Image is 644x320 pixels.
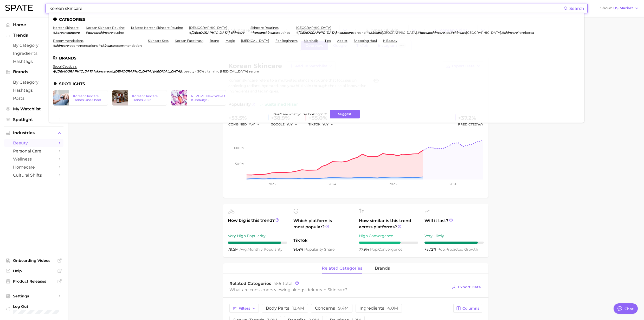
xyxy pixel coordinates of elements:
a: cultural shifts [4,171,63,179]
span: # [189,31,191,35]
em: skincare [453,31,466,35]
span: by Category [13,43,55,48]
a: homecare [4,163,63,171]
div: 9 / 10 [424,242,484,244]
div: Very High Popularity [228,233,287,239]
span: 79.5m [228,247,240,252]
span: +37.2% [424,247,437,252]
div: , [53,69,259,73]
span: Brands [13,70,55,74]
a: My Watchlist [4,105,63,113]
span: _ [229,31,231,35]
a: marshalls [304,39,318,43]
a: addict [337,39,347,43]
div: , [53,44,142,48]
abbr: popularity index [370,247,378,252]
div: REPORT: New Wave Of K-Beauty: [GEOGRAPHIC_DATA]’s Trending Innovations In Skincare & Color Cosmetics [191,94,229,102]
img: SPATE [5,5,33,11]
em: skincare [504,31,517,35]
span: tips [444,31,450,35]
span: Filters [239,306,250,311]
span: Ingredients [13,51,55,56]
span: # [502,31,504,35]
span: personal care [13,149,55,154]
a: Product Releases [4,277,63,285]
div: Korean Skincare Trends One-Sheet [73,94,104,102]
span: # [99,44,101,48]
button: Brands [4,68,63,76]
span: Show [600,7,612,10]
span: korean skincare [312,287,345,292]
span: # [86,31,88,35]
em: koreanskincare [253,31,277,35]
em: skincare [339,31,353,35]
button: YoY [249,121,260,128]
span: Settings [13,294,55,298]
a: seoul ceuticals [53,64,77,68]
tspan: 2023 [268,182,276,186]
span: # [53,44,55,48]
tspan: 2026 [449,182,457,186]
span: Predicted [458,121,483,128]
a: Hashtags [4,57,63,65]
span: Will it last? [424,218,484,230]
span: Product Releases [13,279,55,284]
div: TIKTOK [308,121,337,128]
span: Related Categories [229,281,271,286]
span: US Market [613,7,633,10]
a: for beginners [275,39,298,43]
a: brand [210,39,219,43]
a: beauty [4,139,63,147]
span: My Watchlist [13,106,55,111]
span: Industries [13,131,55,135]
em: [MEDICAL_DATA] [153,69,181,73]
a: Help [4,267,63,275]
span: set [108,69,113,73]
a: Korean Skincare Trends One-Sheet [53,90,108,106]
a: recommendations [53,39,83,43]
a: Log out. Currently logged in with e-mail stephanie.lukasiak@voyantbeauty.com. [4,303,63,316]
span: # [418,31,420,35]
span: [GEOGRAPHIC_DATA] [466,31,501,35]
abbr: average [240,247,248,252]
a: Home [4,21,63,29]
span: How similar is this trend across platforms? [359,218,418,230]
button: ShowUS Market [599,5,640,12]
a: REPORT: New Wave Of K-Beauty: [GEOGRAPHIC_DATA]’s Trending Innovations In Skincare & Color Cosmetics [171,90,226,106]
span: YoY [249,122,255,126]
a: [DEMOGRAPHIC_DATA] [189,26,227,30]
div: combined [228,121,263,128]
span: total [273,281,292,286]
span: Onboarding Videos [13,258,55,263]
abbr: popularity index [437,247,446,252]
span: Hashtags [13,59,55,64]
a: k beauty [383,39,397,43]
span: Posts [13,96,55,101]
span: wellness [13,157,55,162]
span: TikTok [293,237,353,244]
span: cultural shifts [13,173,55,178]
tspan: 2024 [329,182,336,186]
a: Korean Skincare Trends 2022 [112,90,167,106]
span: How big is this trend? [228,217,287,230]
li: Spotlights [53,82,580,86]
em: [DEMOGRAPHIC_DATA] [191,31,229,35]
button: YoY [287,121,298,128]
em: skincare [101,44,114,48]
button: Suggest [330,110,360,118]
span: Export Data [458,285,481,289]
a: personal care [4,147,63,155]
em: koreanskincare [55,31,80,35]
button: Filters [229,304,259,313]
div: Very Likely [424,233,484,239]
span: 4561 [273,281,283,286]
em: koreanskincare [420,31,444,35]
div: 7 / 10 [359,242,418,244]
span: routines [277,31,290,35]
a: Onboarding Videos [4,257,63,264]
em: [DEMOGRAPHIC_DATA] [56,69,94,73]
span: # [366,31,369,35]
span: by Category [13,80,55,85]
div: What are consumers viewing alongside ? [229,286,448,293]
a: korean skincare [53,26,79,30]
